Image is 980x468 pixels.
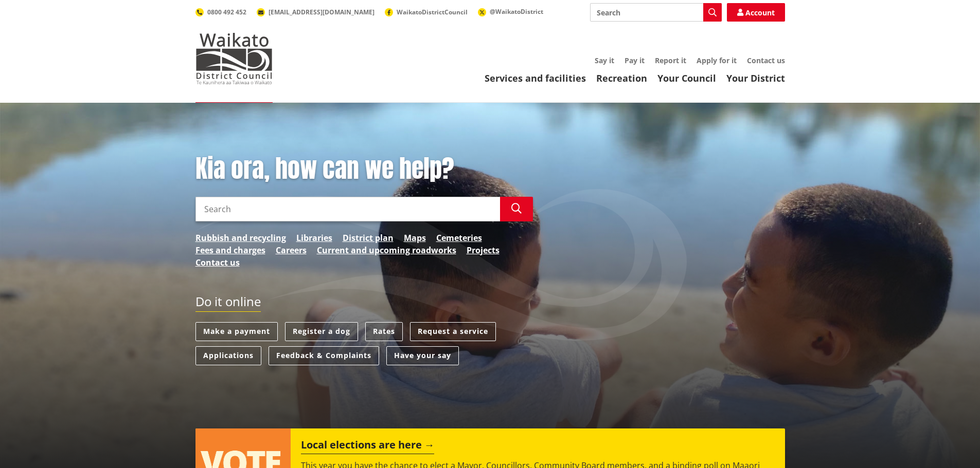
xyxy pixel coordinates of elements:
[195,8,246,16] a: 0800 492 452
[657,72,716,84] a: Your Council
[478,7,543,16] a: @WaikatoDistrict
[595,55,614,65] a: Say it
[397,8,468,16] span: WaikatoDistrictCouncil
[317,244,456,256] a: Current and upcoming roadworks
[195,154,533,184] h1: Kia ora, how can we help?
[195,244,265,256] a: Fees and charges
[257,8,375,16] a: [EMAIL_ADDRESS][DOMAIN_NAME]
[385,8,468,16] a: WaikatoDistrictCouncil
[195,197,500,221] input: Search input
[195,256,240,269] a: Contact us
[726,72,785,84] a: Your District
[386,346,459,365] a: Have your say
[625,55,645,65] a: Pay it
[276,244,307,256] a: Careers
[343,232,394,244] a: District plan
[269,346,379,365] a: Feedback & Complaints
[436,232,482,244] a: Cemeteries
[655,55,686,65] a: Report it
[727,3,785,22] a: Account
[285,322,358,341] a: Register a dog
[296,232,332,244] a: Libraries
[467,244,500,256] a: Projects
[269,8,375,16] span: [EMAIL_ADDRESS][DOMAIN_NAME]
[207,8,246,16] span: 0800 492 452
[404,232,426,244] a: Maps
[301,439,434,454] h2: Local elections are here
[365,322,403,341] a: Rates
[490,7,543,16] span: @WaikatoDistrict
[485,72,586,84] a: Services and facilities
[596,72,647,84] a: Recreation
[590,3,722,22] input: Search input
[410,322,496,341] a: Request a service
[697,55,737,65] a: Apply for it
[195,346,261,365] a: Applications
[195,294,261,312] h2: Do it online
[195,322,278,341] a: Make a payment
[195,232,286,244] a: Rubbish and recycling
[747,55,785,65] a: Contact us
[195,33,273,84] img: Waikato District Council - Te Kaunihera aa Takiwaa o Waikato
